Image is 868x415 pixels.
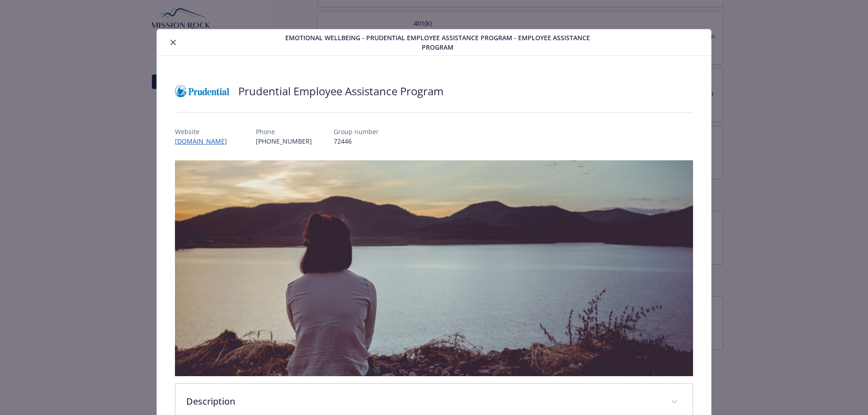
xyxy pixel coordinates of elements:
p: Description [186,395,660,408]
p: Phone [256,127,312,136]
p: [PHONE_NUMBER] [256,136,312,146]
button: close [168,37,179,48]
a: [DOMAIN_NAME] [175,137,234,145]
p: Website [175,127,234,136]
h2: Prudential Employee Assistance Program [238,84,443,99]
img: Prudential Insurance Co of America [175,78,229,105]
img: banner [175,160,693,376]
p: 72446 [334,136,379,146]
span: Emotional Wellbeing - Prudential Employee Assistance Program - Employee Assistance Program [274,33,602,52]
p: Group number [334,127,379,136]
